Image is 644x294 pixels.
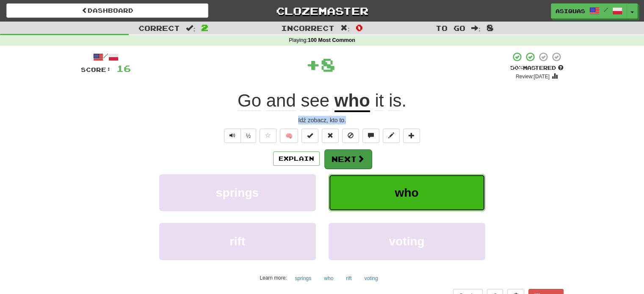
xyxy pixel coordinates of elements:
[116,63,131,74] span: 16
[6,3,208,18] a: Dashboard
[281,24,334,32] span: Incorrect
[266,91,296,111] span: and
[395,186,419,199] span: who
[290,272,316,285] button: springs
[221,3,423,18] a: Clozemaster
[260,129,276,143] button: Favorite sentence (alt+f)
[436,24,465,32] span: To go
[222,129,257,143] div: Text-to-speech controls
[301,129,318,143] button: Set this sentence to 100% Mastered (alt+m)
[240,129,257,143] button: ½
[370,91,406,111] span: .
[159,223,316,260] button: rift
[329,174,485,211] button: who
[224,129,241,143] button: Play sentence audio (ctl+space)
[604,7,608,13] span: /
[551,3,627,19] a: asiquas /
[516,74,550,80] small: Review: [DATE]
[334,91,370,112] u: who
[389,235,425,248] span: voting
[308,37,355,43] strong: 100 Most Common
[159,174,316,211] button: springs
[556,7,585,15] span: asiquas
[273,151,320,166] button: Explain
[329,223,485,260] button: voting
[362,129,379,143] button: Discuss sentence (alt+u)
[340,25,350,32] span: :
[321,54,335,75] span: 8
[186,25,195,32] span: :
[389,91,401,111] span: is
[342,129,359,143] button: Ignore sentence (alt+i)
[319,272,338,285] button: who
[81,66,111,73] span: Score:
[280,129,298,143] button: 🧠
[81,116,564,124] div: Idź zobacz, kto to.
[324,149,372,169] button: Next
[360,272,383,285] button: voting
[301,91,329,111] span: see
[510,64,564,72] div: Mastered
[229,235,245,248] span: rift
[81,52,131,62] div: /
[341,272,356,285] button: rift
[486,22,494,33] span: 8
[375,91,384,111] span: it
[306,52,321,77] span: +
[322,129,339,143] button: Reset to 0% Mastered (alt+r)
[383,129,400,143] button: Edit sentence (alt+d)
[356,22,363,33] span: 0
[260,275,287,281] small: Learn more:
[201,22,208,33] span: 2
[403,129,420,143] button: Add to collection (alt+a)
[471,25,481,32] span: :
[238,91,261,111] span: Go
[216,186,259,199] span: springs
[510,64,523,71] span: 50 %
[138,24,180,32] span: Correct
